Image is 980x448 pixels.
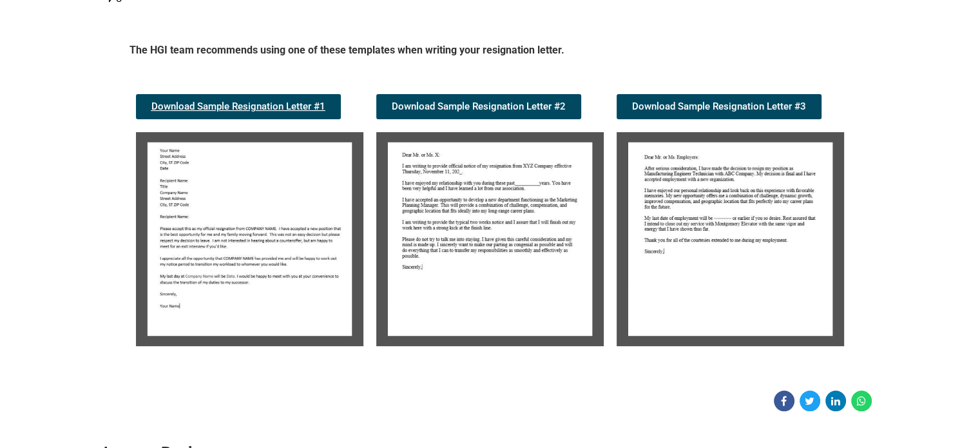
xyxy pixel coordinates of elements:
[825,391,846,411] a: Share on Linkedin
[136,94,341,119] a: Download Sample Resignation Letter #1
[800,391,820,411] a: Share on Twitter
[376,94,581,119] a: Download Sample Resignation Letter #2
[151,102,325,112] span: Download Sample Resignation Letter #1
[617,94,821,119] a: Download Sample Resignation Letter #3
[774,391,794,411] a: Share on Facebook
[392,102,566,112] span: Download Sample Resignation Letter #2
[851,391,872,411] a: Share on WhatsApp
[130,43,851,62] h5: The HGI team recommends using one of these templates when writing your resignation letter.
[632,102,806,112] span: Download Sample Resignation Letter #3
